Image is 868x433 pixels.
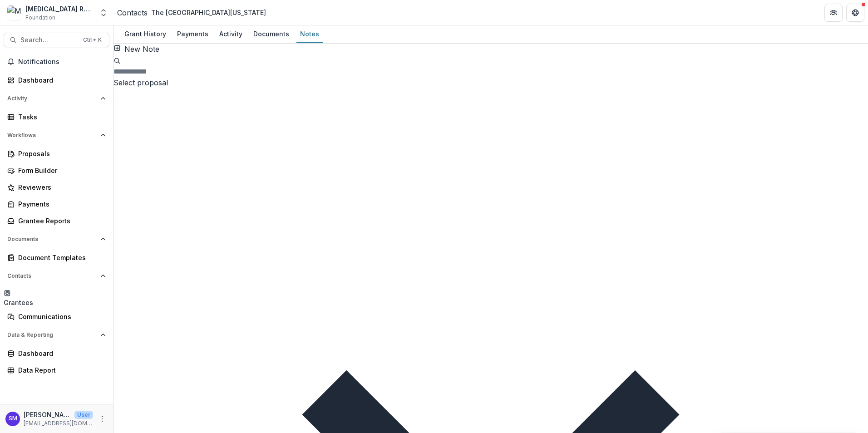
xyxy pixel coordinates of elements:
button: New Note [113,44,159,54]
div: Grantee Reports [18,216,102,226]
button: Open Workflows [4,128,109,143]
span: Notifications [18,58,106,66]
span: Documents [7,236,97,242]
p: [PERSON_NAME] [24,410,71,419]
span: Data & Reporting [7,332,97,338]
div: Form Builder [18,166,102,175]
a: Communications [4,309,109,324]
div: Reviewers [18,182,102,192]
div: Ctrl + K [81,35,104,45]
div: Documents [250,27,293,40]
div: Dashboard [18,349,102,358]
button: Search... [4,33,109,47]
div: Grantees [4,298,33,307]
button: More [97,413,108,424]
a: Proposals [4,146,109,161]
div: Grant History [121,27,170,40]
button: Open Contacts [4,269,109,283]
button: Partners [824,4,843,22]
span: Foundation [25,14,55,22]
div: Proposals [18,149,102,158]
span: Contacts [7,273,97,279]
div: Payments [18,199,102,209]
div: Communications [18,312,102,321]
div: Activity [216,27,246,40]
a: Reviewers [4,180,109,195]
div: The [GEOGRAPHIC_DATA][US_STATE] [151,8,266,17]
button: Notifications [4,54,109,69]
p: [EMAIL_ADDRESS][DOMAIN_NAME] [24,419,93,428]
a: Data Report [4,363,109,378]
button: Open entity switcher [97,4,110,22]
a: Documents [250,25,293,43]
button: Open Activity [4,91,109,106]
div: Dashboard [18,75,102,85]
a: Grantee Reports [4,213,109,228]
div: Document Templates [18,253,102,262]
div: Data Report [18,365,102,375]
p: User [74,411,93,419]
button: Open Documents [4,232,109,246]
div: Notes [296,27,323,40]
button: Open Data & Reporting [4,328,109,342]
a: Payments [173,25,212,43]
div: Select proposal [113,77,868,88]
button: Get Help [846,4,864,22]
a: Tasks [4,109,109,124]
nav: breadcrumb [117,6,270,19]
a: Grantees [4,287,33,307]
div: [MEDICAL_DATA] Research Fund Workflow Sandbox [25,4,94,14]
span: Workflows [7,132,97,138]
img: Misophonia Research Fund Workflow Sandbox [7,5,22,20]
a: Dashboard [4,73,109,88]
a: Grant History [121,25,170,43]
a: Dashboard [4,346,109,361]
span: Search... [20,36,78,44]
a: Notes [296,25,323,43]
div: Solena Mednicoff [9,416,17,422]
div: Tasks [18,112,102,122]
a: Form Builder [4,163,109,178]
a: Document Templates [4,250,109,265]
span: Activity [7,95,97,102]
a: Payments [4,197,109,212]
div: Payments [173,27,212,40]
a: Activity [216,25,246,43]
a: Contacts [117,7,148,18]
